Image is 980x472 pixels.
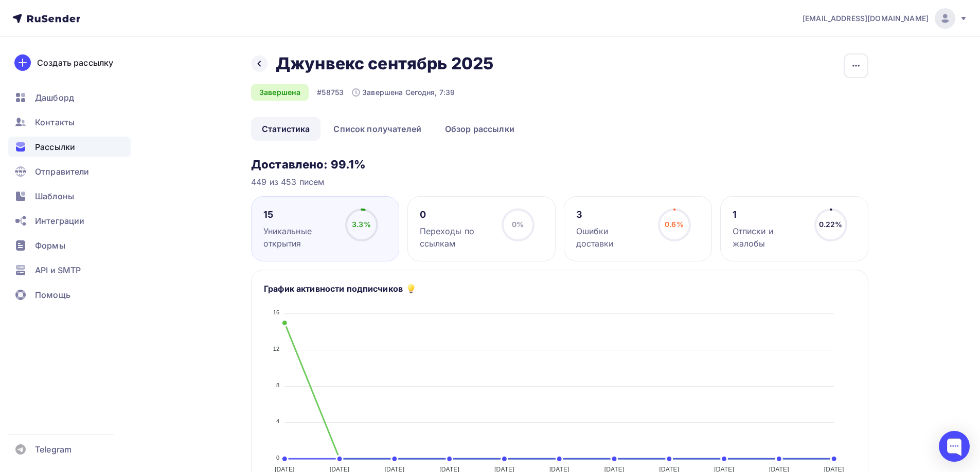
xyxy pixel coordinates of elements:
span: 0% [512,220,524,229]
h5: График активности подписчиков [264,282,403,295]
tspan: 12 [273,346,280,352]
tspan: 4 [276,418,279,424]
a: Шаблоны [8,186,131,206]
div: Завершена Сегодня, 7:39 [352,87,455,98]
a: Обзор рассылки [434,117,525,141]
a: Контакты [8,112,131,133]
span: 0.22% [819,220,843,229]
div: Уникальные открытия [263,225,336,250]
div: 15 [263,209,336,221]
div: Создать рассылку [37,56,113,69]
div: 1 [733,209,805,221]
h2: Джунвекс сентябрь 2025 [276,53,493,74]
span: Отправители [35,165,90,178]
span: [EMAIL_ADDRESS][DOMAIN_NAME] [803,13,929,24]
tspan: 8 [276,382,279,388]
div: 3 [576,209,649,221]
a: Статистика [251,117,320,141]
tspan: 0 [276,455,279,461]
a: Отправители [8,161,131,182]
h3: Доставлено: 99.1% [251,157,868,172]
span: Рассылки [35,141,75,153]
div: Переходы по ссылкам [420,225,492,250]
tspan: 16 [273,309,280,315]
a: Дашборд [8,87,131,108]
span: 0.6% [665,220,684,229]
span: Шаблоны [35,190,74,202]
span: Помощь [35,289,70,301]
div: Завершена [251,84,309,101]
div: #58753 [317,87,344,98]
a: Формы [8,235,131,256]
span: Формы [35,239,65,252]
span: Контакты [35,116,75,128]
a: Рассылки [8,137,131,157]
div: 0 [420,209,492,221]
span: Telegram [35,443,72,456]
div: 449 из 453 писем [251,176,868,188]
span: Интеграции [35,215,84,227]
a: [EMAIL_ADDRESS][DOMAIN_NAME] [803,8,968,29]
div: Отписки и жалобы [733,225,805,250]
span: Дашборд [35,91,74,104]
div: Ошибки доставки [576,225,649,250]
span: API и SMTP [35,264,81,276]
span: 3.3% [352,220,371,229]
a: Список получателей [323,117,432,141]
